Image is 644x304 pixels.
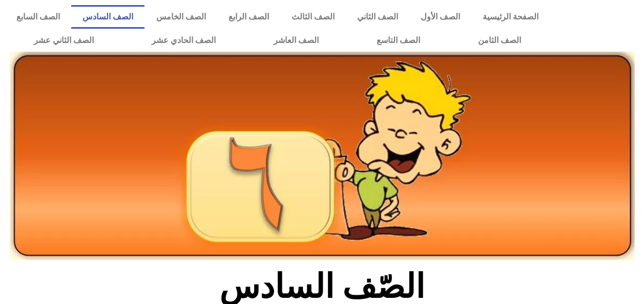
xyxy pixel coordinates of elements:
[123,29,245,52] a: الصف الحادي عشر
[346,5,409,29] a: الصف الثاني
[449,29,550,52] a: الصف الثامن
[217,5,280,29] a: الصف الرابع
[280,5,346,29] a: الصف الثالث
[245,29,348,52] a: الصف العاشر
[409,5,471,29] a: الصف الأول
[5,29,123,52] a: الصف الثاني عشر
[471,5,550,29] a: الصفحة الرئيسية
[71,5,144,29] a: الصف السادس
[144,5,217,29] a: الصف الخامس
[5,5,71,29] a: الصف السابع
[348,29,449,52] a: الصف التاسع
